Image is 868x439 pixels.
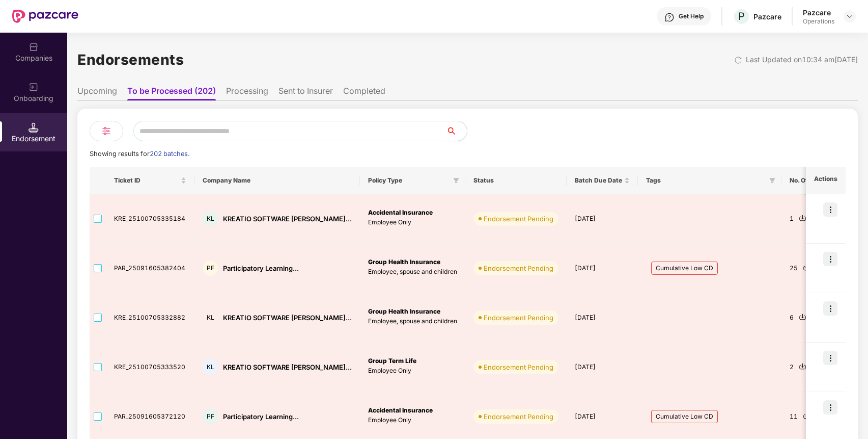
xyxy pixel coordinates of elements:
[567,167,638,194] th: Batch Due Date
[823,252,837,266] img: icon
[368,307,440,315] b: Group Health Insurance
[651,410,718,423] span: Cumulative Low CD
[803,412,810,420] img: svg+xml;base64,PHN2ZyBpZD0iRG93bmxvYWQtMjR4MjQiIHhtbG5zPSJodHRwOi8vd3d3LnczLm9yZy8yMDAwL3N2ZyIgd2...
[100,125,113,137] img: svg+xml;base64,PHN2ZyB4bWxucz0iaHR0cDovL3d3dy53My5vcmcvMjAwMC9zdmciIHdpZHRoPSIyNCIgaGVpZ2h0PSIyNC...
[446,127,467,135] span: search
[223,363,352,372] div: KREATIO SOFTWARE [PERSON_NAME]...
[484,214,553,224] div: Endorsement Pending
[664,12,675,22] img: svg+xml;base64,PHN2ZyBpZD0iSGVscC0zMngzMiIgeG1sbnM9Imh0dHA6Ly93d3cudzMub3JnLzIwMDAvc3ZnIiB3aWR0aD...
[451,174,461,187] span: filter
[567,244,638,293] td: [DATE]
[484,411,553,422] div: Endorsement Pending
[799,214,806,222] img: svg+xml;base64,PHN2ZyBpZD0iRG93bmxvYWQtMjR4MjQiIHhtbG5zPSJodHRwOi8vd3d3LnczLm9yZy8yMDAwL3N2ZyIgd2...
[790,412,825,422] div: 11
[368,357,416,365] b: Group Term Life
[29,82,39,92] img: svg+xml;base64,PHN2ZyB3aWR0aD0iMjAiIGhlaWdodD0iMjAiIHZpZXdCb3g9IjAgMCAyMCAyMCIgZmlsbD0ibm9uZSIgeG...
[738,10,745,22] span: P
[278,86,333,100] li: Sent to Insurer
[90,150,189,158] span: Showing results for
[77,86,117,100] li: Upcoming
[567,293,638,343] td: [DATE]
[203,261,218,276] div: PF
[368,366,457,376] p: Employee Only
[343,86,385,100] li: Completed
[767,174,777,187] span: filter
[746,54,858,65] div: Last Updated on 10:34 am[DATE]
[484,313,553,323] div: Endorsement Pending
[753,12,781,21] div: Pazcare
[203,310,218,325] div: KL
[646,176,765,185] span: Tags
[12,10,78,23] img: New Pazcare Logo
[679,12,704,20] div: Get Help
[790,264,825,273] div: 25
[194,167,360,194] th: Company Name
[368,218,457,227] p: Employee Only
[567,194,638,244] td: [DATE]
[823,202,837,217] img: icon
[465,167,567,194] th: Status
[223,264,299,273] div: Participatory Learning...
[803,264,810,271] img: svg+xml;base64,PHN2ZyBpZD0iRG93bmxvYWQtMjR4MjQiIHhtbG5zPSJodHRwOi8vd3d3LnczLm9yZy8yMDAwL3N2ZyIgd2...
[223,313,352,323] div: KREATIO SOFTWARE [PERSON_NAME]...
[453,177,459,184] span: filter
[29,42,39,52] img: svg+xml;base64,PHN2ZyBpZD0iQ29tcGFuaWVzIiB4bWxucz0iaHR0cDovL3d3dy53My5vcmcvMjAwMC9zdmciIHdpZHRoPS...
[781,167,833,194] th: No. Of Lives
[734,56,742,64] img: svg+xml;base64,PHN2ZyBpZD0iUmVsb2FkLTMyeDMyIiB4bWxucz0iaHR0cDovL3d3dy53My5vcmcvMjAwMC9zdmciIHdpZH...
[106,244,194,293] td: PAR_25091605382404
[790,313,825,323] div: 6
[203,359,218,375] div: KL
[446,121,467,141] button: search
[223,412,299,422] div: Participatory Learning...
[368,317,457,326] p: Employee, spouse and children
[106,343,194,392] td: KRE_25100705333520
[127,86,216,100] li: To be Processed (202)
[651,262,718,275] span: Cumulative Low CD
[114,176,179,185] span: Ticket ID
[368,209,433,216] b: Accidental Insurance
[368,267,457,277] p: Employee, spouse and children
[803,17,834,25] div: Operations
[823,301,837,316] img: icon
[203,211,218,226] div: KL
[803,8,834,17] div: Pazcare
[150,150,189,158] span: 202 batches.
[368,258,440,266] b: Group Health Insurance
[790,214,825,224] div: 1
[575,176,622,185] span: Batch Due Date
[806,167,846,194] th: Actions
[368,176,449,185] span: Policy Type
[226,86,268,100] li: Processing
[106,194,194,244] td: KRE_25100705335184
[769,177,775,184] span: filter
[799,363,806,370] img: svg+xml;base64,PHN2ZyBpZD0iRG93bmxvYWQtMjR4MjQiIHhtbG5zPSJodHRwOi8vd3d3LnczLm9yZy8yMDAwL3N2ZyIgd2...
[823,400,837,415] img: icon
[203,409,218,424] div: PF
[223,214,352,224] div: KREATIO SOFTWARE [PERSON_NAME]...
[368,416,457,425] p: Employee Only
[790,363,825,372] div: 2
[368,406,433,414] b: Accidental Insurance
[106,293,194,343] td: KRE_25100705332882
[106,167,194,194] th: Ticket ID
[799,313,806,321] img: svg+xml;base64,PHN2ZyBpZD0iRG93bmxvYWQtMjR4MjQiIHhtbG5zPSJodHRwOi8vd3d3LnczLm9yZy8yMDAwL3N2ZyIgd2...
[823,351,837,365] img: icon
[484,362,553,372] div: Endorsement Pending
[77,48,184,71] h1: Endorsements
[846,12,854,20] img: svg+xml;base64,PHN2ZyBpZD0iRHJvcGRvd24tMzJ4MzIiIHhtbG5zPSJodHRwOi8vd3d3LnczLm9yZy8yMDAwL3N2ZyIgd2...
[567,343,638,392] td: [DATE]
[484,263,553,273] div: Endorsement Pending
[29,122,39,133] img: svg+xml;base64,PHN2ZyB3aWR0aD0iMTQuNSIgaGVpZ2h0PSIxNC41IiB2aWV3Qm94PSIwIDAgMTYgMTYiIGZpbGw9Im5vbm...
